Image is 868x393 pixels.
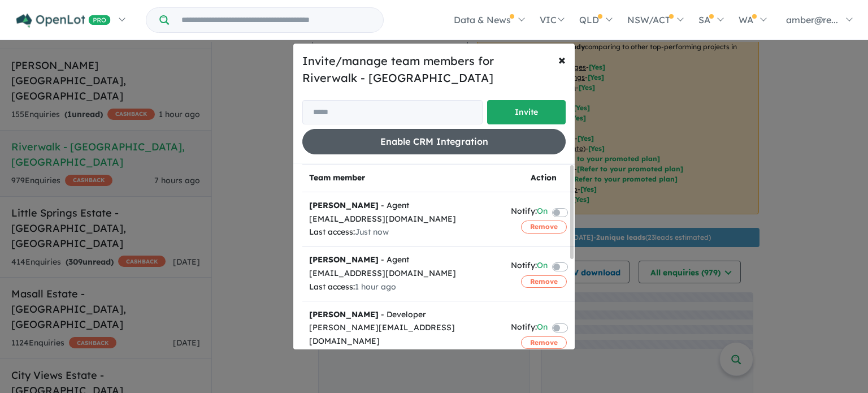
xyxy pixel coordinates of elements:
h5: Invite/manage team members for Riverwalk - [GEOGRAPHIC_DATA] [302,53,566,87]
div: Last access: [309,280,497,294]
strong: [PERSON_NAME] [309,309,379,319]
th: Team member [302,165,504,192]
button: Invite [487,100,566,124]
div: Notify: [511,205,548,220]
div: Notify: [511,259,548,274]
div: Last access: [309,226,497,239]
span: amber@re... [786,14,838,25]
span: On [537,259,548,274]
strong: [PERSON_NAME] [309,200,379,210]
button: Enable CRM Integration [302,129,566,154]
span: 2 hours ago [355,349,401,360]
span: On [537,321,548,336]
div: [EMAIL_ADDRESS][DOMAIN_NAME] [309,267,497,280]
div: [PERSON_NAME][EMAIL_ADDRESS][DOMAIN_NAME] [309,321,497,348]
button: Remove [521,336,567,349]
input: Try estate name, suburb, builder or developer [171,8,381,32]
span: On [537,205,548,220]
div: - Agent [309,253,497,267]
button: Remove [521,221,567,233]
span: Just now [355,227,389,237]
img: Openlot PRO Logo White [16,14,111,28]
span: × [558,51,566,68]
div: - Agent [309,199,497,213]
div: [EMAIL_ADDRESS][DOMAIN_NAME] [309,213,497,226]
div: Notify: [511,321,548,336]
span: 1 hour ago [355,282,396,292]
button: Remove [521,275,567,288]
div: Last access: [309,348,497,362]
strong: [PERSON_NAME] [309,254,379,265]
th: Action [504,165,583,192]
div: - Developer [309,308,497,322]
